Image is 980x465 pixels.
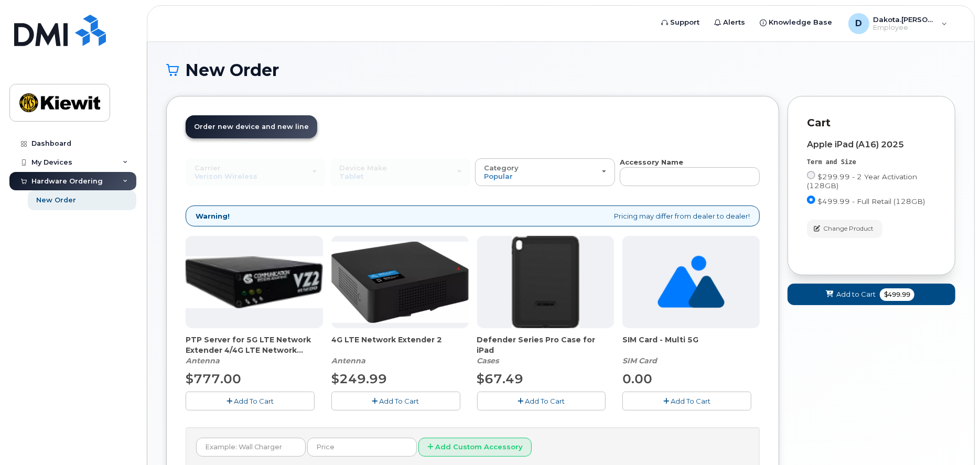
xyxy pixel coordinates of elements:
button: Add To Cart [477,392,606,410]
span: Add to Cart [836,289,876,299]
button: Add to Cart $499.99 [788,284,955,305]
span: 0.00 [622,371,652,386]
iframe: Messenger Launcher [934,419,972,457]
span: Order new device and new line [194,123,309,131]
span: Add To Cart [380,397,419,405]
div: Pricing may differ from dealer to dealer! [186,206,760,227]
input: $299.99 - 2 Year Activation (128GB) [807,171,815,179]
h1: New Order [166,61,955,79]
span: 4G LTE Network Extender 2 [331,334,469,355]
button: Change Product [807,220,882,238]
em: Cases [477,356,499,365]
span: Add To Cart [525,397,565,405]
button: Add To Cart [622,392,751,410]
img: 4glte_extender.png [331,242,469,323]
strong: Accessory Name [620,158,683,166]
span: Add To Cart [234,397,274,405]
div: SIM Card - Multi 5G [622,334,760,366]
input: Price [307,438,417,457]
strong: Warning! [196,211,230,221]
em: SIM Card [622,356,657,365]
span: Popular [484,172,513,180]
span: PTP Server for 5G LTE Network Extender 4/4G LTE Network Extender 3 [186,334,323,355]
span: SIM Card - Multi 5G [622,334,760,355]
p: Cart [807,115,936,131]
span: $777.00 [186,371,241,386]
button: Category Popular [475,158,615,186]
em: Antenna [186,356,220,365]
span: $499.99 [880,288,914,301]
div: PTP Server for 5G LTE Network Extender 4/4G LTE Network Extender 3 [186,334,323,366]
button: Add To Cart [331,392,460,410]
span: Change Product [823,224,874,233]
input: $499.99 - Full Retail (128GB) [807,196,815,204]
span: $67.49 [477,371,524,386]
button: Add Custom Accessory [418,438,532,457]
img: Casa_Sysem.png [186,256,323,309]
div: Defender Series Pro Case for iPad [477,334,615,366]
div: Apple iPad (A16) 2025 [807,140,936,149]
div: 4G LTE Network Extender 2 [331,334,469,366]
img: defenderipad10thgen.png [512,236,579,328]
span: Defender Series Pro Case for iPad [477,334,615,355]
input: Example: Wall Charger [196,438,306,457]
span: Category [484,164,519,172]
div: Term and Size [807,158,936,167]
span: Add To Cart [671,397,710,405]
span: $249.99 [331,371,387,386]
img: no_image_found-2caef05468ed5679b831cfe6fc140e25e0c280774317ffc20a367ab7fd17291e.png [658,236,724,328]
span: $299.99 - 2 Year Activation (128GB) [807,172,917,190]
span: $499.99 - Full Retail (128GB) [817,197,925,206]
em: Antenna [331,356,365,365]
button: Add To Cart [186,392,315,410]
